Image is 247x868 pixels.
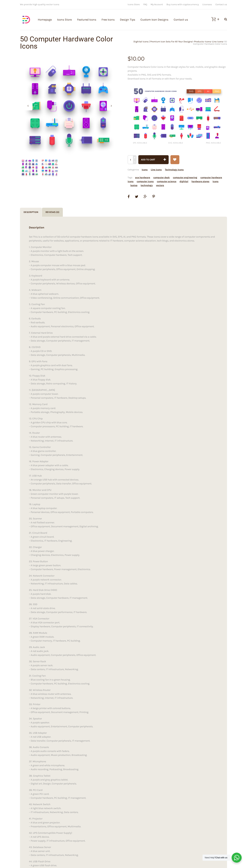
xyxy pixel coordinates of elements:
a: dighital [180,180,188,183]
p: 24. Network Connector – A purple network connector. – Networking, IT infrastructure, Data cables. [29,574,218,586]
a: Reviews (0) [42,208,63,217]
img: Computer Hardware Color Icons Cover [40,157,60,177]
img: Computer Hardware Color icons png/svg/eps [128,83,227,149]
a: Products [194,40,204,43]
a: computer engineering [173,176,197,179]
p: 15. Game Controller – A blue game controller. – Gaming, Computer peripherals, Entertainment. [29,445,218,457]
a: Description [20,208,42,217]
span: We provide high quality vector icons [20,3,59,6]
h1: 50 Computer Hardware Color Icons [20,36,123,50]
a: My Account [151,3,163,6]
p: 6. Earbuds – Red earbuds. – Audio equipment, Personal electronics, Office equipment. [29,317,218,328]
div: 0 [218,18,219,20]
a: Icons Store [128,3,140,6]
strong: Chat with us [215,856,227,859]
p: 43. Database Server – A blue server unit. – Data centers, IT infrastructure, Networking. [29,845,218,857]
a: ace hardware [135,176,150,179]
p: 22. Charger – A blue power charger. – Charging devices, Electronics, Power supply. [29,545,218,557]
p: 14. Router – A blue router with antennas. – Networking, Internet, IT infrastructure. [29,431,218,443]
a: computer icons [137,180,154,183]
a: Icons [142,168,148,171]
p: 39. PCI Card – A green PCI card. – Computer hardware, PC building, IT management. [29,788,218,800]
a: technology [141,184,153,187]
p: 23. Power Button – A large green power button. – Computer hardware, Power management, Electronics. [29,560,218,571]
span: Tags [128,176,222,187]
a: Buy icons with cryptocurrency [167,3,199,6]
img: Computer-Hardware-Color-Icons_ Shop-2 [20,56,119,156]
p: Computer Hardware Color icons in flat design styles for web, mobile, and graphic design projects.... [128,65,227,81]
p: 2. Mouse – A purple computer mouse with a blue mouse pad. – Computer peripherals, Office equipmen... [29,260,218,271]
p: 12. Memory Card – A purple memory card. – Portable storage, Photography, Mobile devices. [29,402,218,414]
a: Licenses [202,3,212,6]
span: Need Help? [205,856,227,859]
input: Qty [128,155,136,164]
span: 50 Computer Hardware Color Icons [193,40,227,45]
p: 4. Webcam – A blue spherical webcam. – Video conferencing, Online communication, Office equipment. [29,288,218,300]
a: Dighital Icons | Premium Icon Sets For All Your Designs! [133,40,193,43]
a: computer desk [153,176,170,179]
p: 11. [GEOGRAPHIC_DATA] – A purple computer tower. – Personal computers, IT hardware, Desktop setups. [29,388,218,400]
a: Contact us [215,3,227,6]
p: 17. USB Hub – An orange USB hub with connected devices. – Computer peripherals, Data transfer, Of... [29,474,218,486]
p: 42. UPS (Uninterruptible Power Supply) – A red UPS device. – Power supply, IT infrastructure, Off... [29,831,218,843]
p: 9. GPU with Fans – A purple graphics card with dual fans. – Gaming, PC building, Graphics process... [29,360,218,371]
p: 25. Hard Disk Drive (HDD) – A purple hard disk. – Data storage, Computer hardware, IT management. [29,588,218,600]
p: 13. CPU Chip – A golden CPU chip with blue core. – Computer processors, PC building, IT hardware. [29,417,218,428]
p: Set This is a collection of 50 colorful computer hardware icons available in SVG, EPS, AI, and PN... [29,235,218,243]
bdi: 10.00 [128,55,145,62]
p: 28. RAM Module – A green RAM module. – Computer memory, IT hardware, PC building. [29,631,218,643]
p: 29. Audio Jack – A red audio jack. – Audio equipment, Computer peripherals, Office equipment. [29,645,218,657]
img: Computer Hardware Color Icons [20,157,40,177]
a: laptop [130,184,137,187]
a: Icons [213,180,218,183]
p: 30. Server Rack – A purple server rack. – Data centers, IT infrastructure, Networking. [29,660,218,671]
p: 27. VGA Connector – A blue VGA connector port. – Display hardware, Computer peripherals, IT conne... [29,617,218,628]
p: 3. Keyboard – A purple keyboard with an antenna. – Computer peripherals, Wireless devices, Office... [29,274,218,286]
p: 21. Circuit Board – A green circuit board. – Electronics, IT hardware, Engineering. [29,531,218,543]
a: FAQ [143,3,147,6]
p: 41. Projector – A blue and green projector. – Presentations, Office equipment, Multimedia. [29,817,218,829]
p: 20. Scanner – A red flatbed scanner. – Office equipment, Document management, Digital archiving. [29,517,218,528]
a: Icons [205,40,211,43]
p: 34. Speaker – A purple speaker. – Audio equipment, Entertainment, Computer peripherals. [29,717,218,729]
p: 31. Cooling Fan – Blue cooling fan in a green housing. – Computer hardware, PC building, Electron... [29,674,218,686]
span: Categories [128,168,184,171]
a: Line icons [212,40,223,43]
p: 19. Laptop – A blue laptop computer. – Personal devices, Office equipment, Portable computers. [29,502,218,514]
p: 32. Wireless Router – A blue wireless router with antennas. – Networking, Internet, IT infrastruc... [29,688,218,700]
p: 10. Floppy Disk – A blue floppy disk. – Data storage, Retro computing, IT history. [29,374,218,386]
p: 1. Computer Monitor – A purple monitor with a light bulb on the screen. – Electronics, Computer h... [29,245,218,257]
span: $ [128,55,131,62]
p: 5. Cooling Fan – A square computer cooling fan. – Computer hardware, PC building, Electronics coo... [29,302,218,314]
a: Technology Icons [165,168,184,171]
p: 38. Graphics Tablet – A purple and gray graphics tablet. – Digital art, Design, Computer peripher... [29,774,218,786]
p: 8. CD/DVD – A purple CD or DVD. – Data storage, Computer peripherals, Multimedia. [29,345,218,357]
p: 36. Audio Console – A purple audio console with faders. – Audio equipment, Music production, Broa... [29,745,218,757]
button: Add to cart [138,155,169,164]
a: hardware stores [191,180,209,183]
p: 40. Network Switch – A light blue network switch. – IT infrastructure, Networking, Data centers. [29,802,218,814]
p: 26. SSD – A red solid-state drive. – Data storage, Computer performance, IT hardware. [29,602,218,614]
p: 7. External Hard Drive – A blue and purple external hard drive connected via a cable. – Data stor... [29,331,218,343]
p: 16. Power Adapter – A blue power adapter with a cable. – Electronics, Charging devices, Power sup... [29,460,218,471]
h2: Description [29,226,218,230]
a: Line icons [151,168,162,171]
span: Add to cart [141,158,155,161]
a: 0 [208,17,219,21]
p: 37. Microphone – A green and white microphone. – Audio recording, Podcasting, Broadcasting. [29,760,218,771]
div: > > > > [123,40,227,45]
p: 35. USB Adapter – A red USB adapter. – Data transfer, Computer peripherals, IT management. [29,731,218,743]
a: vectors [156,184,164,187]
a: computer science [157,180,176,183]
p: 33. Printer – A beige printer with colored buttons. – Office equipment, Document management, Prin... [29,702,218,714]
p: 18. Monitor and CPU – Green computer monitor with purple tower. – Personal computers, IT setups, ... [29,488,218,500]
